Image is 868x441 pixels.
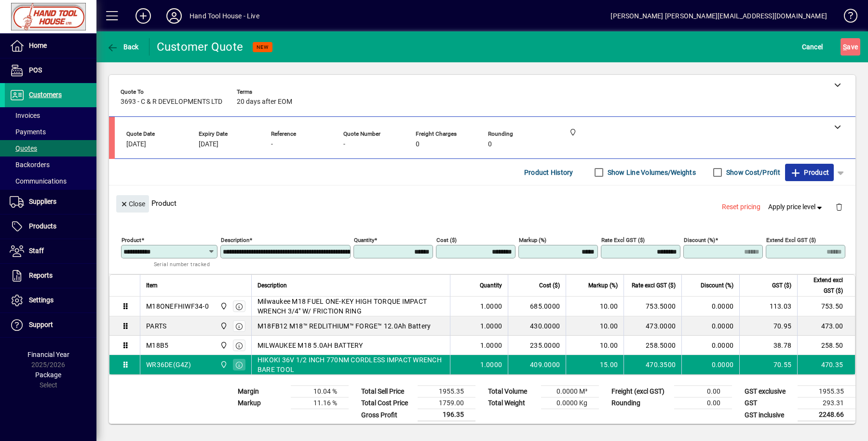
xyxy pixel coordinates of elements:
[566,297,624,316] td: 10.00
[519,237,546,243] mat-label: Markup (%)
[684,237,715,243] mat-label: Discount (%)
[606,168,696,177] label: Show Line Volumes/Weights
[797,355,855,374] td: 470.35
[488,141,492,148] span: 0
[29,91,62,99] span: Customers
[566,316,624,336] td: 10.00
[539,280,560,291] span: Cost ($)
[258,341,363,350] span: MILWAUKEE M18 5.0AH BATTERY
[607,398,674,409] td: Rounding
[541,398,599,409] td: 0.0000 Kg
[797,297,855,316] td: 753.50
[10,112,40,119] span: Invoices
[5,58,96,83] a: POS
[157,39,244,55] div: Customer Quote
[508,336,566,355] td: 235.0000
[29,222,56,230] span: Products
[5,214,96,239] a: Products
[146,321,166,331] div: PARTS
[739,355,797,374] td: 70.55
[5,313,96,337] a: Support
[630,341,676,350] div: 258.5000
[480,280,502,291] span: Quantity
[35,371,61,379] span: Package
[630,321,676,331] div: 473.0000
[258,297,444,316] span: Milwaukee M18 FUEL ONE-KEY HIGH TORQUE IMPACT WRENCH 3/4" W/ FRICTION RING
[146,360,191,370] div: WR36DE(G4Z)
[718,199,764,216] button: Reset pricing
[797,316,855,336] td: 473.00
[701,280,733,291] span: Discount (%)
[146,341,168,350] div: M18B5
[199,141,218,148] span: [DATE]
[291,386,349,398] td: 10.04 %
[107,43,139,51] span: Back
[5,156,96,173] a: Backorders
[827,202,851,211] app-page-header-button: Delete
[681,355,739,374] td: 0.0000
[5,140,96,156] a: Quotes
[5,34,96,58] a: Home
[258,321,431,331] span: M18FB12 M18™ REDLITHIUM™ FORGE™ 12.0Ah Battery
[480,341,502,350] span: 1.0000
[418,398,475,409] td: 1759.00
[566,355,624,374] td: 15.00
[480,301,502,311] span: 1.0000
[233,386,291,398] td: Margin
[356,386,418,398] td: Total Sell Price
[29,296,54,304] span: Settings
[803,275,843,296] span: Extend excl GST ($)
[356,409,418,421] td: Gross Profit
[343,141,345,148] span: -
[843,39,858,55] span: ave
[740,409,798,421] td: GST inclusive
[356,398,418,409] td: Total Cost Price
[480,360,502,370] span: 1.0000
[674,398,732,409] td: 0.00
[257,44,269,50] span: NEW
[610,8,827,24] div: [PERSON_NAME] [PERSON_NAME][EMAIL_ADDRESS][DOMAIN_NAME]
[798,398,855,409] td: 293.31
[681,336,739,355] td: 0.0000
[681,297,739,316] td: 0.0000
[601,237,645,243] mat-label: Rate excl GST ($)
[237,98,292,106] span: 20 days after EOM
[766,237,816,243] mat-label: Extend excl GST ($)
[29,198,56,205] span: Suppliers
[739,336,797,355] td: 38.78
[630,360,676,370] div: 470.3500
[291,398,349,409] td: 11.16 %
[843,43,847,51] span: S
[722,202,760,212] span: Reset pricing
[740,398,798,409] td: GST
[128,7,159,25] button: Add
[120,196,145,212] span: Close
[121,98,222,106] span: 3693 - C & R DEVELOPMENTS LTD
[632,280,676,291] span: Rate excl GST ($)
[114,199,151,208] app-page-header-button: Close
[29,321,53,328] span: Support
[681,316,739,336] td: 0.0000
[271,141,273,148] span: -
[104,38,141,56] button: Back
[233,398,291,409] td: Markup
[508,297,566,316] td: 685.0000
[740,386,798,398] td: GST exclusive
[772,280,791,291] span: GST ($)
[116,195,149,213] button: Close
[29,66,42,74] span: POS
[126,141,146,148] span: [DATE]
[10,177,67,185] span: Communications
[483,386,541,398] td: Total Volume
[96,38,149,56] app-page-header-button: Back
[768,202,824,212] span: Apply price level
[739,316,797,336] td: 70.95
[566,336,624,355] td: 10.00
[416,141,420,148] span: 0
[827,195,851,218] button: Delete
[5,264,96,288] a: Reports
[436,237,457,243] mat-label: Cost ($)
[541,386,599,398] td: 0.0000 M³
[190,8,259,24] div: Hand Tool House - Live
[785,164,834,181] button: Product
